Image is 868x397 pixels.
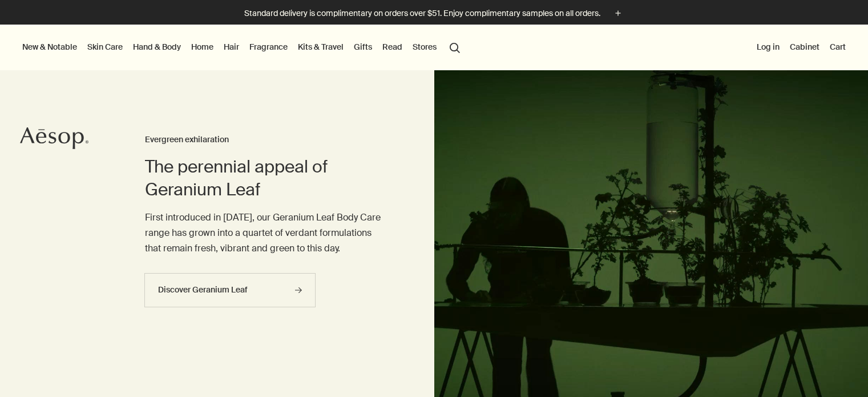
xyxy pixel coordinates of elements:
button: Open search [445,36,465,58]
a: Home [189,39,216,54]
button: Standard delivery is complimentary on orders over $51. Enjoy complimentary samples on all orders. [244,7,624,20]
a: Aesop [20,127,88,153]
a: Hand & Body [131,39,183,54]
nav: primary [20,25,465,70]
a: Cabinet [788,39,822,54]
p: First introduced in [DATE], our Geranium Leaf Body Care range has grown into a quartet of verdant... [145,210,389,256]
button: Log in [754,39,782,54]
a: Skin Care [85,39,125,54]
a: Fragrance [247,39,290,54]
a: Kits & Travel [296,39,346,54]
button: New & Notable [20,39,79,54]
a: Discover Geranium Leaf [144,273,316,307]
a: Read [380,39,405,54]
p: Standard delivery is complimentary on orders over $51. Enjoy complimentary samples on all orders. [244,7,600,19]
button: Cart [827,39,848,54]
a: Gifts [352,39,374,54]
nav: supplementary [754,25,848,70]
h3: Evergreen exhilaration [145,133,389,147]
a: Hair [221,39,241,54]
h2: The perennial appeal of Geranium Leaf [145,155,389,201]
button: Stores [410,39,439,54]
svg: Aesop [20,127,88,150]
